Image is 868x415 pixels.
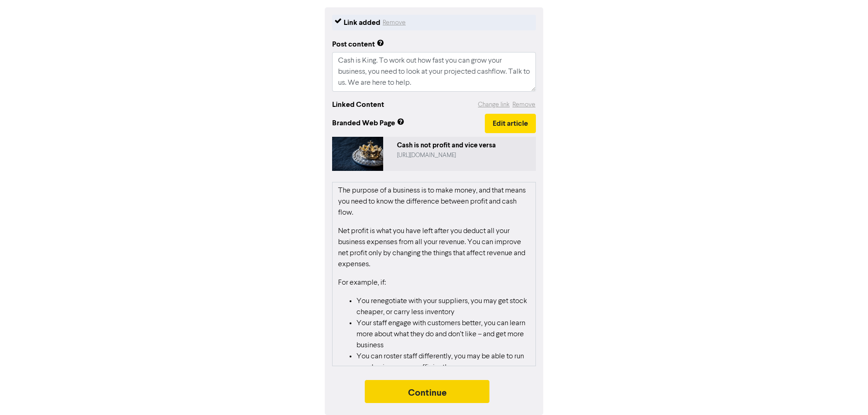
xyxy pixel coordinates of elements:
[332,52,536,92] textarea: Cash is King. To work out how fast you can grow your business, you need to look at your projected...
[485,114,536,133] button: Edit article
[365,380,490,403] button: Continue
[332,39,384,50] div: Post content
[356,318,530,351] li: Your staff engage with customers better, you can learn more about what they do and don’t like – a...
[397,140,532,151] div: Cash is not profit and vice versa
[338,185,530,218] p: The purpose of a business is to make money, and that means you need to know the difference betwee...
[332,137,536,171] a: Cash is not profit and vice versa[URL][DOMAIN_NAME]
[356,296,530,318] li: You renegotiate with your suppliers, you may get stock cheaper, or carry less inventory
[338,226,530,270] p: Net profit is what you have left after you deduct all your business expenses from all your revenu...
[477,99,510,110] button: Change link
[822,371,868,415] iframe: Chat Widget
[397,151,532,160] div: https://public2.bomamarketing.com/cp/3CORW7xCRJXWrmvlCgaH8K?sa=3dKmsnFe
[332,117,485,129] span: Branded Web Page
[356,351,530,373] li: You can roster staff differently, you may be able to run your business more efficiently.
[382,17,406,28] button: Remove
[332,137,383,171] img: 3CORW7xCRJXWrmvlCgaH8K-_.phoenix_._cash_is_king_--chaos_30_--ar_32_--v_6.1_2fb37f8b-96b7-4763-a23...
[512,99,536,110] button: Remove
[332,99,384,110] div: Linked Content
[338,277,530,288] p: For example, if:
[344,17,380,28] div: Link added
